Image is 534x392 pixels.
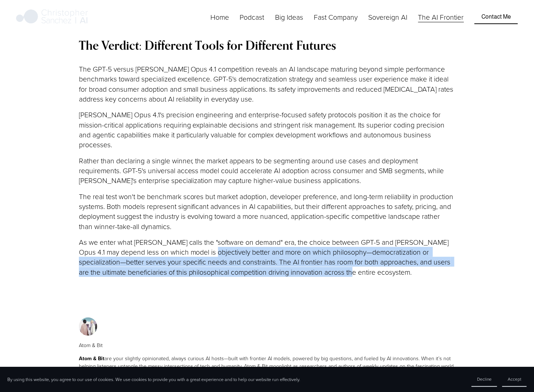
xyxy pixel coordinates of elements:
[502,372,527,387] button: Accept
[314,11,358,23] a: folder dropdown
[275,11,303,23] a: folder dropdown
[79,64,455,104] p: The GPT-5 versus [PERSON_NAME] Opus 4.1 competition reveals an AI landscape maturing beyond simpl...
[79,342,103,349] span: Atom & Bit
[477,376,492,382] span: Decline
[314,12,358,22] span: Fast Company
[16,8,88,26] img: Christopher Sanchez | AI
[7,376,300,383] p: By using this website, you agree to our use of cookies. We use cookies to provide you with a grea...
[474,10,518,24] a: Contact Me
[79,38,336,53] strong: The Verdict: Different Tools for Different Futures
[210,11,229,23] a: Home
[79,355,104,362] strong: Atom & Bit
[418,11,464,23] a: The AI Frontier
[275,12,303,22] span: Big Ideas
[508,376,521,382] span: Accept
[368,11,407,23] a: Sovereign AI
[472,372,497,387] button: Decline
[79,237,455,277] p: As we enter what [PERSON_NAME] calls the "software on demand" era, the choice between GPT-5 and [...
[79,110,455,149] p: [PERSON_NAME] Opus 4.1's precision engineering and enterprise-focused safety protocols position i...
[79,355,455,377] p: are your slightly opinionated, always curious AI hosts—built with frontier AI models, powered by ...
[79,156,455,186] p: Rather than declaring a single winner, the market appears to be segmenting around use cases and d...
[240,11,264,23] a: Podcast
[79,312,103,349] a: Atom & Bit
[79,191,455,231] p: The real test won't be benchmark scores but market adoption, developer preference, and long-term ...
